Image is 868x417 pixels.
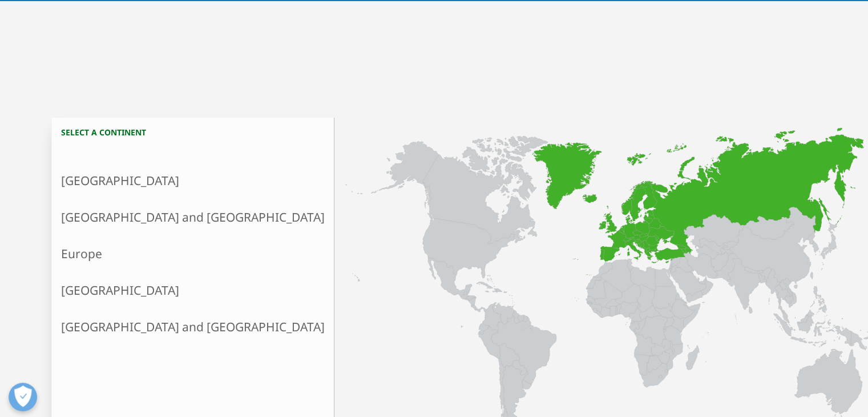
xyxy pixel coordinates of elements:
[52,308,334,345] a: [GEOGRAPHIC_DATA] and [GEOGRAPHIC_DATA]
[52,235,334,272] a: Europe
[52,127,334,138] h3: Select a continent
[52,162,334,199] a: [GEOGRAPHIC_DATA]
[52,199,334,235] a: [GEOGRAPHIC_DATA] and [GEOGRAPHIC_DATA]
[9,383,37,411] button: Abrir preferencias
[52,272,334,308] a: [GEOGRAPHIC_DATA]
